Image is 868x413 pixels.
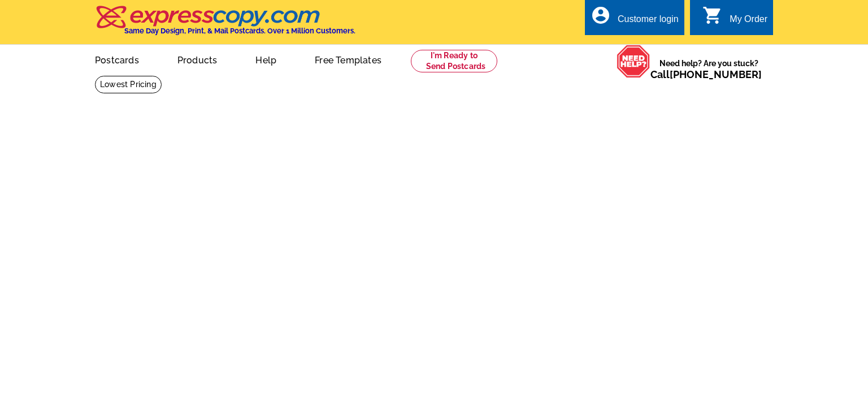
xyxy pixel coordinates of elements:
a: Products [159,46,236,72]
a: shopping_cart My Order [702,12,767,27]
a: account_circle Customer login [591,12,679,27]
i: account_circle [591,5,611,25]
i: shopping_cart [702,5,723,25]
a: Help [237,46,294,72]
span: Need help? Are you stuck? [650,58,767,80]
h4: Same Day Design, Print, & Mail Postcards. Over 1 Million Customers. [124,27,355,35]
a: Postcards [77,46,157,72]
img: help [617,45,650,78]
a: Same Day Design, Print, & Mail Postcards. Over 1 Million Customers. [95,14,355,35]
a: Free Templates [297,46,400,72]
div: Customer login [618,14,679,30]
a: [PHONE_NUMBER] [670,68,762,80]
span: Call [650,68,762,80]
div: My Order [730,14,767,30]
